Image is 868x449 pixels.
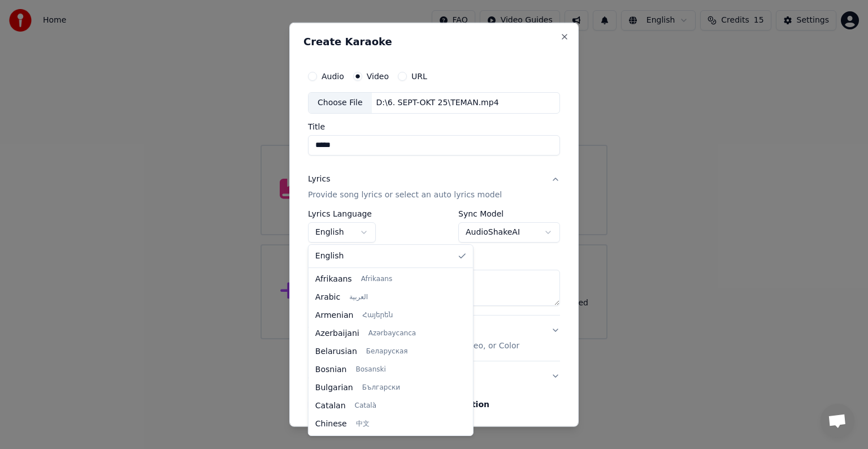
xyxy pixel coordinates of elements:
span: Afrikaans [361,275,393,284]
span: Bosanski [355,365,385,374]
span: Armenian [315,310,354,321]
span: English [315,251,344,262]
span: Chinese [315,418,347,430]
span: 中文 [356,420,370,429]
span: Azərbaycanca [368,329,416,338]
span: العربية [349,293,368,302]
span: Catalan [315,400,346,412]
span: Հայերեն [362,311,393,320]
span: Bosnian [315,364,347,375]
span: Belarusian [315,346,357,357]
span: Català [355,401,376,411]
span: Arabic [315,292,340,303]
span: Беларуская [366,347,408,356]
span: Azerbaijani [315,328,359,339]
span: Български [362,383,400,392]
span: Bulgarian [315,382,353,394]
span: Afrikaans [315,274,352,285]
